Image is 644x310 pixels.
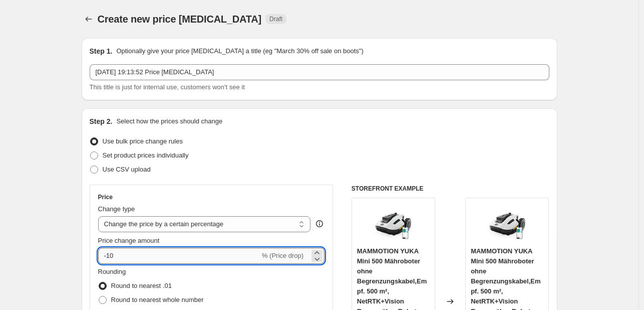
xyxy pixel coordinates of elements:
[90,116,113,126] h2: Step 2.
[98,193,113,201] h3: Price
[487,203,527,243] img: 71AjLy4vLvL_80x.jpg
[269,15,282,23] span: Draft
[103,151,189,159] span: Set product prices individually
[98,248,260,264] input: -15
[314,219,325,229] div: help
[103,137,183,145] span: Use bulk price change rules
[98,205,135,213] span: Change type
[352,185,549,193] h6: STOREFRONT EXAMPLE
[98,237,160,244] span: Price change amount
[111,296,204,303] span: Round to nearest whole number
[262,252,303,259] span: % (Price drop)
[98,14,262,25] span: Create new price [MEDICAL_DATA]
[90,83,245,91] span: This title is just for internal use, customers won't see it
[373,203,413,243] img: 71AjLy4vLvL_80x.jpg
[90,64,549,80] input: 30% off holiday sale
[111,282,172,289] span: Round to nearest .01
[82,12,96,26] button: Price change jobs
[116,46,363,56] p: Optionally give your price [MEDICAL_DATA] a title (eg "March 30% off sale on boots")
[103,166,151,173] span: Use CSV upload
[116,116,222,126] p: Select how the prices should change
[98,268,126,275] span: Rounding
[90,46,113,56] h2: Step 1.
